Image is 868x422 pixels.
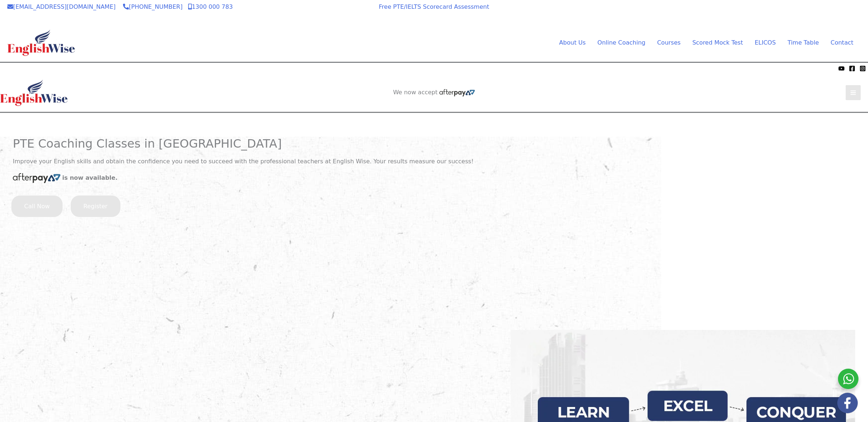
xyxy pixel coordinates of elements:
a: Contact [825,37,853,48]
img: cropped-ew-logo [7,30,75,56]
a: CoursesMenu Toggle [651,37,686,48]
span: About Us [559,39,585,46]
a: Call Now [11,203,63,210]
img: Afterpay-Logo [439,89,475,96]
aside: Header Widget 2 [390,89,479,96]
a: Scored Mock TestMenu Toggle [686,37,749,48]
button: Call Now [11,195,63,218]
a: YouTube [838,65,845,72]
span: ELICOS [755,39,776,46]
a: Register [70,203,121,210]
span: Scored Mock Test [692,39,743,46]
a: Free PTE/IELTS Scorecard Assessment [379,3,489,10]
a: 1300 000 783 [188,3,233,10]
img: Afterpay-Logo [13,173,60,183]
img: Afterpay-Logo [281,10,301,14]
span: We now accept [240,8,279,16]
span: Courses [657,39,681,46]
a: AI SCORED PTE SOFTWARE REGISTER FOR FREE SOFTWARE TRIAL [378,119,491,133]
a: Time TableMenu Toggle [782,37,825,48]
img: white-facebook.png [837,393,858,413]
a: AI SCORED PTE SOFTWARE REGISTER FOR FREE SOFTWARE TRIAL [740,6,853,20]
b: is now available. [62,174,118,181]
span: We now accept [393,89,438,96]
nav: Site Navigation: Main Menu [541,37,853,48]
p: Improve your English skills and obtain the confidence you need to succeed with the professional t... [13,156,500,167]
h1: PTE Coaching Classes in [GEOGRAPHIC_DATA] [13,137,500,151]
a: Facebook [849,65,855,72]
a: ELICOS [749,37,782,48]
a: About UsMenu Toggle [553,37,591,48]
a: [PHONE_NUMBER] [123,3,183,10]
span: Time Table [787,39,819,46]
aside: Header Widget 1 [370,113,498,137]
span: Online Coaching [597,39,645,46]
a: [EMAIL_ADDRESS][DOMAIN_NAME] [7,3,116,10]
a: Instagram [860,65,866,72]
a: Online CoachingMenu Toggle [592,37,651,48]
img: Afterpay-Logo [44,66,64,71]
button: Register [70,195,121,218]
span: We now accept [4,65,42,72]
span: Contact [831,39,853,46]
